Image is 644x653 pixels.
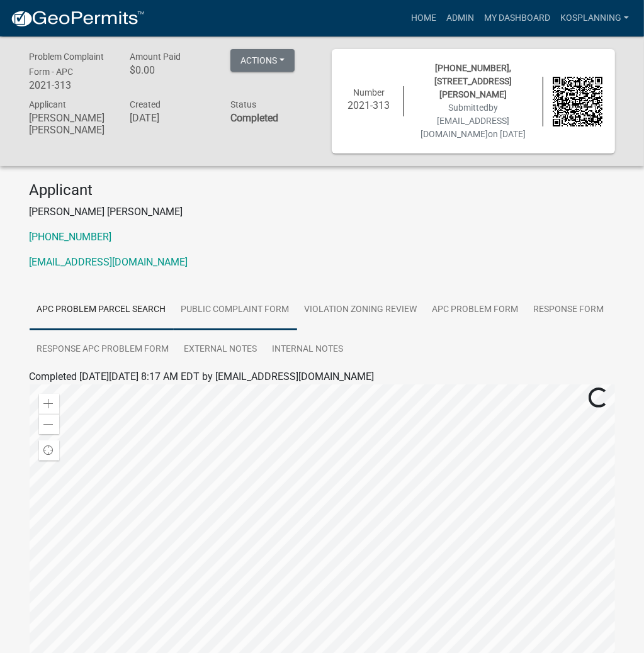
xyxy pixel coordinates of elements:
[555,6,634,30] a: kosplanning
[130,112,212,124] h6: [DATE]
[526,290,612,330] a: RESPONSE FORM
[265,330,351,370] a: Internal Notes
[30,79,111,91] h6: 2021-313
[30,256,188,268] a: [EMAIL_ADDRESS][DOMAIN_NAME]
[30,231,112,243] a: [PHONE_NUMBER]
[130,64,212,76] h6: $0.00
[130,52,181,62] span: Amount Paid
[406,6,441,30] a: Home
[30,371,375,382] span: Completed [DATE][DATE] 8:17 AM EDT by [EMAIL_ADDRESS][DOMAIN_NAME]
[30,204,615,220] p: [PERSON_NAME] [PERSON_NAME]
[434,63,512,99] span: [PHONE_NUMBER], [STREET_ADDRESS][PERSON_NAME]
[425,290,526,330] a: APC Problem Form
[130,99,161,109] span: Created
[297,290,425,330] a: Violation Zoning Review
[39,440,59,460] div: Find my location
[30,181,615,199] h4: Applicant
[553,77,602,126] img: QR code
[230,112,278,124] strong: Completed
[421,103,509,139] span: by [EMAIL_ADDRESS][DOMAIN_NAME]
[39,414,59,434] div: Zoom out
[39,394,59,414] div: Zoom in
[421,103,526,139] span: Submitted on [DATE]
[177,330,265,370] a: External Notes
[30,99,67,109] span: Applicant
[344,99,394,111] h6: 2021-313
[30,330,177,370] a: Response APC Problem Form
[230,99,256,109] span: Status
[174,290,297,330] a: Public Complaint Form
[441,6,479,30] a: Admin
[30,112,111,136] h6: [PERSON_NAME] [PERSON_NAME]
[353,87,385,98] span: Number
[230,49,295,72] button: Actions
[479,6,555,30] a: My Dashboard
[30,290,174,330] a: APC Problem Parcel search
[30,52,105,77] span: Problem Complaint Form - APC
